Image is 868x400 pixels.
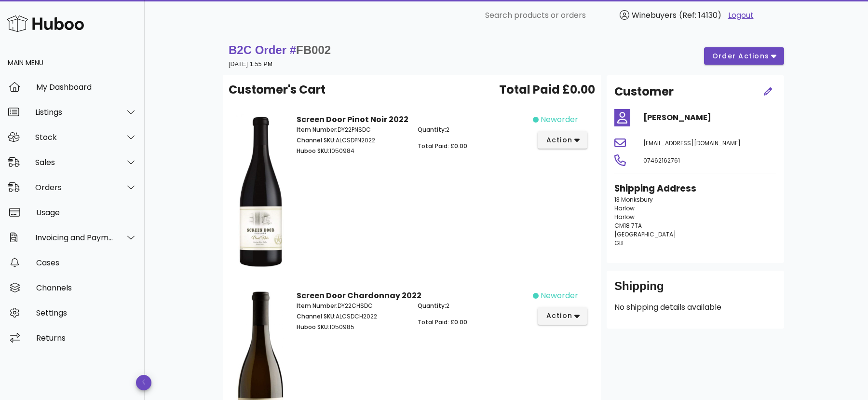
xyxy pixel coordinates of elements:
[541,114,578,125] span: neworder
[229,81,325,98] span: Customer's Cart
[499,81,595,98] span: Total Paid £0.00
[728,10,754,21] a: Logout
[236,114,285,269] img: Product Image
[541,290,578,302] span: neworder
[36,308,137,317] div: Settings
[614,83,674,100] h2: Customer
[418,142,467,150] span: Total Paid: £0.00
[643,112,776,124] h4: [PERSON_NAME]
[418,125,527,134] p: 2
[712,51,770,61] span: order actions
[7,13,84,34] img: Huboo Logo
[418,302,446,310] span: Quantity:
[614,182,776,195] h3: Shipping Address
[297,125,406,134] p: DY22PNSDC
[36,83,137,92] div: My Dashboard
[35,108,114,117] div: Listings
[297,147,329,155] span: Huboo SKU:
[297,136,406,145] p: ALCSDPN2022
[297,323,406,331] p: 1050985
[297,312,336,320] span: Channel SKU:
[614,195,653,204] span: 13 Monksbury
[418,302,527,310] p: 2
[538,307,587,325] button: action
[35,233,114,242] div: Invoicing and Payments
[614,213,635,221] span: Harlow
[36,208,137,217] div: Usage
[545,135,572,145] span: action
[614,221,642,230] span: CM18 7TA
[35,183,114,192] div: Orders
[614,230,676,238] span: [GEOGRAPHIC_DATA]
[418,125,446,134] span: Quantity:
[643,139,741,147] span: [EMAIL_ADDRESS][DOMAIN_NAME]
[614,302,776,313] p: No shipping details available
[229,61,272,68] small: [DATE] 1:55 PM
[36,258,137,267] div: Cases
[36,283,137,292] div: Channels
[545,311,572,321] span: action
[35,158,114,167] div: Sales
[35,133,114,142] div: Stock
[229,43,331,56] strong: B2C Order #
[297,323,329,331] span: Huboo SKU:
[614,239,623,247] span: GB
[297,147,406,155] p: 1050984
[297,302,338,310] span: Item Number:
[297,312,406,321] p: ALCSDCH2022
[418,318,467,326] span: Total Paid: £0.00
[538,131,587,149] button: action
[614,204,635,212] span: Harlow
[632,10,677,21] span: Winebuyers
[297,114,408,125] strong: Screen Door Pinot Noir 2022
[36,333,137,343] div: Returns
[704,47,784,65] button: order actions
[679,10,721,21] span: (Ref: 14130)
[297,302,406,310] p: DY22CHSDC
[297,136,336,144] span: Channel SKU:
[614,278,776,302] div: Shipping
[297,290,421,301] strong: Screen Door Chardonnay 2022
[296,43,331,56] span: FB002
[297,125,338,134] span: Item Number:
[643,156,680,165] span: 07462162761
